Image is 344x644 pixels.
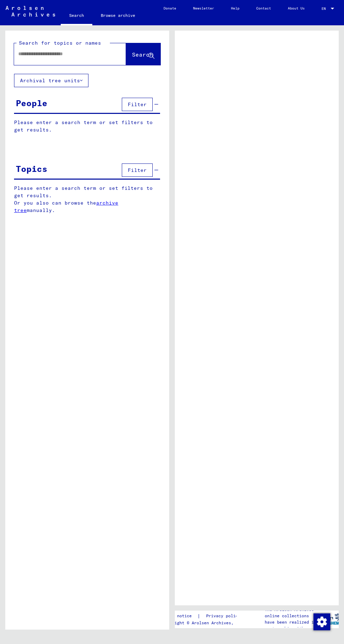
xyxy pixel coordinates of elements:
[132,51,153,58] span: Search
[313,613,330,630] img: Change consent
[162,612,249,620] div: |
[126,43,160,65] button: Search
[200,612,249,620] a: Privacy policy
[122,163,153,177] button: Filter
[16,97,47,109] div: People
[265,606,318,619] p: The Arolsen Archives online collections
[14,185,160,214] p: Please enter a search term or set filters to get results. Or you also can browse the manually.
[61,7,92,25] a: Search
[6,6,55,17] img: Arolsen_neg.svg
[19,40,101,46] mat-label: Search for topics or names
[14,200,118,213] a: archive tree
[162,612,197,620] a: Legal notice
[162,620,249,626] p: Copyright © Arolsen Archives, 2021
[14,119,160,134] p: Please enter a search term or set filters to get results.
[14,74,88,87] button: Archival tree units
[265,619,318,632] p: have been realized in partnership with
[128,167,147,173] span: Filter
[16,162,47,175] div: Topics
[122,98,153,111] button: Filter
[92,7,144,24] a: Browse archive
[128,101,147,108] span: Filter
[322,7,329,11] span: EN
